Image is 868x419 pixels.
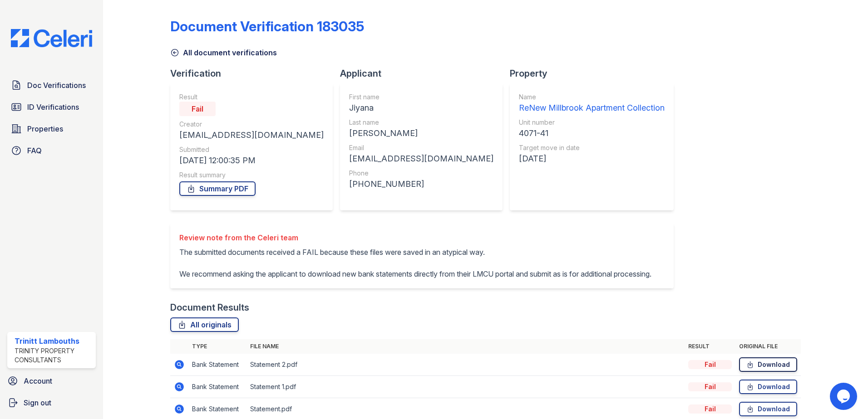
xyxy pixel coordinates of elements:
td: Bank Statement [188,354,247,376]
a: FAQ [7,141,96,160]
span: Sign out [24,397,51,408]
span: Properties [27,123,63,134]
span: ID Verifications [27,102,79,112]
div: Result summary [179,171,324,180]
a: Account [4,372,99,390]
div: [EMAIL_ADDRESS][DOMAIN_NAME] [349,152,493,165]
div: [EMAIL_ADDRESS][DOMAIN_NAME] [179,129,324,141]
div: Trinitt Lambouths [15,336,92,346]
a: Doc Verifications [7,76,96,94]
a: ID Verifications [7,98,96,116]
span: FAQ [27,145,42,156]
div: Creator [179,120,324,129]
td: Statement 1.pdf [247,376,685,398]
div: Document Results [170,301,249,314]
div: Name [519,93,665,102]
td: Bank Statement [188,376,247,398]
div: Fail [179,102,216,116]
a: All originals [170,317,239,332]
div: Last name [349,118,493,127]
div: Result [179,93,324,102]
a: All document verifications [170,47,277,58]
div: Jiyana [349,102,493,114]
div: [PHONE_NUMBER] [349,178,493,190]
a: Name ReNew Millbrook Apartment Collection [519,93,665,114]
div: 4071-41 [519,127,665,140]
td: Statement 2.pdf [247,354,685,376]
div: First name [349,93,493,102]
a: Properties [7,120,96,138]
iframe: chat widget [830,383,859,410]
div: Target move in date [519,143,665,152]
div: Fail [688,382,732,391]
div: Email [349,143,493,152]
div: Property [510,67,681,80]
div: Fail [688,404,732,414]
a: Download [739,357,797,372]
a: Sign out [4,394,99,412]
div: Verification [170,67,340,80]
div: Review note from the Celeri team [179,232,651,243]
div: Submitted [179,145,324,154]
div: Document Verification 183035 [170,18,364,34]
div: Phone [349,169,493,178]
th: Type [188,339,247,354]
div: Unit number [519,118,665,127]
a: Download [739,402,797,416]
div: Trinity Property Consultants [15,346,92,365]
div: Fail [688,360,732,369]
th: Result [685,339,735,354]
p: The submitted documents received a FAIL because these files were saved in an atypical way. We rec... [179,247,651,279]
div: [DATE] 12:00:35 PM [179,154,324,167]
span: Account [24,375,52,386]
a: Download [739,380,797,394]
div: [DATE] [519,152,665,165]
img: CE_Logo_Blue-a8612792a0a2168367f1c8372b55b34899dd931a85d93a1a3d3e32e68fde9ad4.png [4,29,99,47]
th: File name [247,339,685,354]
div: Applicant [340,67,510,80]
span: Doc Verifications [27,80,86,91]
a: Summary PDF [179,181,256,196]
th: Original file [735,339,801,354]
div: ReNew Millbrook Apartment Collection [519,102,665,114]
div: [PERSON_NAME] [349,127,493,140]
